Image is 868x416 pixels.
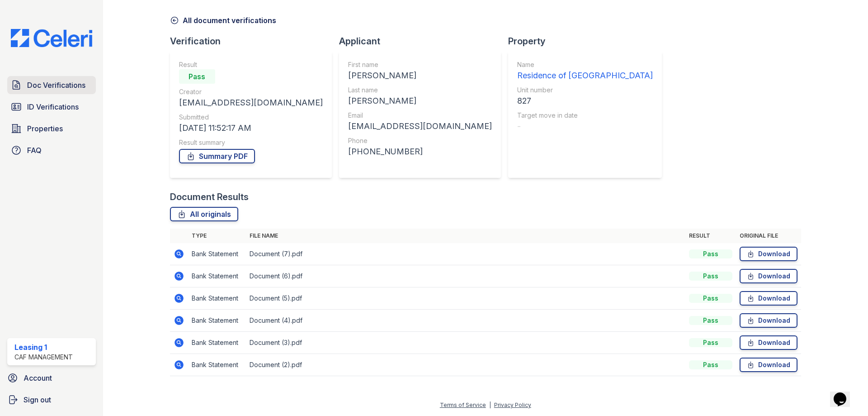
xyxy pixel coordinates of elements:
[736,229,801,243] th: Original file
[246,310,685,332] td: Document (4).pdf
[4,29,99,47] img: CE_Logo_Blue-a8612792a0a2168367f1c8372b55b34899dd931a85d93a1a3d3e32e68fde9ad4.png
[740,269,797,283] a: Download
[740,335,797,350] a: Download
[7,120,96,138] a: Properties
[179,122,323,134] div: [DATE] 11:52:17 AM
[689,338,732,347] div: Pass
[179,113,323,122] div: Submitted
[689,249,732,258] div: Pass
[188,310,246,332] td: Bank Statement
[7,76,96,94] a: Doc Verifications
[689,294,732,303] div: Pass
[348,111,492,120] div: Email
[246,287,685,310] td: Document (5).pdf
[339,35,508,48] div: Applicant
[7,141,96,159] a: FAQ
[188,287,246,310] td: Bank Statement
[188,354,246,376] td: Bank Statement
[27,145,42,156] span: FAQ
[4,391,99,409] a: Sign out
[14,353,73,362] div: CAF Management
[246,332,685,354] td: Document (3).pdf
[685,229,736,243] th: Result
[179,60,323,69] div: Result
[830,380,859,407] iframe: chat widget
[740,358,797,372] a: Download
[246,265,685,287] td: Document (6).pdf
[24,373,52,383] span: Account
[188,243,246,265] td: Bank Statement
[246,354,685,376] td: Document (2).pdf
[170,207,238,221] a: All originals
[24,394,51,405] span: Sign out
[440,402,486,408] a: Terms of Service
[517,60,653,82] a: Name Residence of [GEOGRAPHIC_DATA]
[348,120,492,133] div: [EMAIL_ADDRESS][DOMAIN_NAME]
[188,332,246,354] td: Bank Statement
[348,145,492,158] div: [PHONE_NUMBER]
[517,111,653,120] div: Target move in date
[517,60,653,69] div: Name
[170,15,276,26] a: All document verifications
[14,342,73,353] div: Leasing 1
[740,247,797,261] a: Download
[27,101,79,112] span: ID Verifications
[179,149,255,163] a: Summary PDF
[188,265,246,287] td: Bank Statement
[179,69,215,84] div: Pass
[170,191,249,203] div: Document Results
[7,98,96,116] a: ID Verifications
[4,369,99,387] a: Account
[27,123,63,134] span: Properties
[508,35,669,48] div: Property
[689,316,732,325] div: Pass
[348,136,492,145] div: Phone
[517,69,653,82] div: Residence of [GEOGRAPHIC_DATA]
[517,120,653,133] div: -
[689,272,732,281] div: Pass
[740,313,797,328] a: Download
[489,402,491,408] div: |
[179,138,323,147] div: Result summary
[188,229,246,243] th: Type
[27,80,85,91] span: Doc Verifications
[170,35,339,48] div: Verification
[348,69,492,82] div: [PERSON_NAME]
[179,96,323,109] div: [EMAIL_ADDRESS][DOMAIN_NAME]
[689,360,732,369] div: Pass
[517,95,653,107] div: 827
[740,291,797,306] a: Download
[494,402,531,408] a: Privacy Policy
[246,229,685,243] th: File name
[348,86,492,95] div: Last name
[348,95,492,107] div: [PERSON_NAME]
[517,86,653,95] div: Unit number
[179,87,323,96] div: Creator
[348,60,492,69] div: First name
[246,243,685,265] td: Document (7).pdf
